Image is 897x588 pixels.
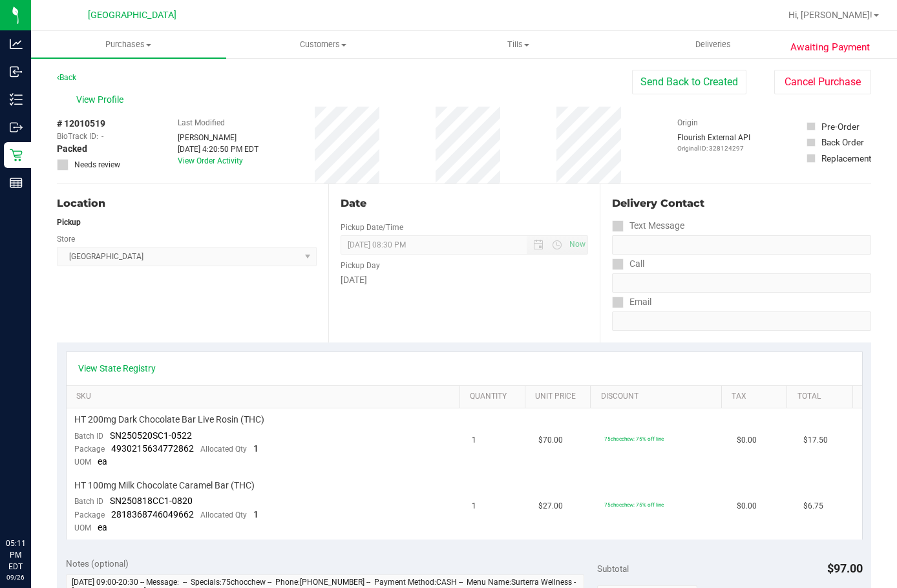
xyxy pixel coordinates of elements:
span: - [101,131,103,142]
span: 2818368746049662 [111,509,194,520]
a: Discount [601,392,717,402]
span: Package [74,445,105,454]
span: Allocated Qty [200,445,247,454]
span: $17.50 [803,434,828,446]
span: SN250520SC1-0522 [110,430,192,441]
span: 1 [472,500,476,512]
span: Notes (optional) [66,558,129,569]
span: Batch ID [74,497,103,506]
a: SKU [76,392,454,402]
inline-svg: Retail [10,149,23,162]
iframe: Resource center [13,485,52,523]
inline-svg: Inbound [10,65,23,78]
inline-svg: Inventory [10,93,23,106]
label: Text Message [612,216,684,235]
div: [PERSON_NAME] [178,132,259,143]
div: Location [57,196,317,211]
span: Hi, [PERSON_NAME]! [788,10,872,20]
span: Package [74,510,105,520]
span: View Profile [76,93,128,107]
span: UOM [74,523,91,532]
button: Send Back to Created [632,70,746,94]
a: Tax [732,392,782,402]
p: 05:11 PM EDT [6,538,25,572]
label: Pickup Day [341,260,380,271]
label: Email [612,293,651,311]
span: ea [98,522,107,532]
span: SN250818CC1-0820 [110,496,193,506]
a: Deliveries [616,31,811,58]
span: Batch ID [74,432,103,441]
span: HT 200mg Dark Chocolate Bar Live Rosin (THC) [74,414,264,426]
a: Total [797,392,848,402]
a: Customers [226,31,421,58]
a: Tills [421,31,616,58]
label: Pickup Date/Time [341,222,403,233]
span: 75chocchew: 75% off line [604,501,664,508]
span: 1 [253,443,259,454]
span: $70.00 [538,434,563,446]
span: UOM [74,457,91,467]
span: BioTrack ID: [57,131,98,142]
div: [DATE] 4:20:50 PM EDT [178,143,259,155]
span: Tills [421,39,615,50]
label: Call [612,255,644,273]
div: Flourish External API [677,132,750,153]
span: [GEOGRAPHIC_DATA] [88,10,176,21]
span: Needs review [74,159,120,171]
a: Back [57,73,76,82]
p: Original ID: 328124297 [677,143,750,153]
div: Date [341,196,588,211]
span: HT 100mg Milk Chocolate Caramel Bar (THC) [74,479,255,492]
label: Origin [677,117,698,129]
span: $97.00 [827,562,863,575]
a: Quantity [470,392,520,402]
span: Customers [227,39,421,50]
span: 4930215634772862 [111,443,194,454]
span: Awaiting Payment [790,40,870,55]
span: ea [98,456,107,467]
inline-svg: Reports [10,176,23,189]
button: Cancel Purchase [774,70,871,94]
label: Last Modified [178,117,225,129]
a: View State Registry [78,362,156,375]
span: 1 [472,434,476,446]
p: 09/26 [6,572,25,582]
span: Packed [57,142,87,156]
a: Unit Price [535,392,586,402]
span: Deliveries [678,39,748,50]
a: View Order Activity [178,156,243,165]
span: $6.75 [803,500,823,512]
inline-svg: Analytics [10,37,23,50]
span: $0.00 [737,500,757,512]
span: 75chocchew: 75% off line [604,436,664,442]
label: Store [57,233,75,245]
span: Subtotal [597,563,629,574]
input: Format: (999) 999-9999 [612,235,871,255]
strong: Pickup [57,218,81,227]
span: 1 [253,509,259,520]
div: Back Order [821,136,864,149]
div: Delivery Contact [612,196,871,211]
span: Purchases [31,39,226,50]
div: Replacement [821,152,871,165]
div: [DATE] [341,273,588,287]
span: $27.00 [538,500,563,512]
span: $0.00 [737,434,757,446]
input: Format: (999) 999-9999 [612,273,871,293]
inline-svg: Outbound [10,121,23,134]
a: Purchases [31,31,226,58]
span: # 12010519 [57,117,105,131]
div: Pre-Order [821,120,860,133]
span: Allocated Qty [200,510,247,520]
